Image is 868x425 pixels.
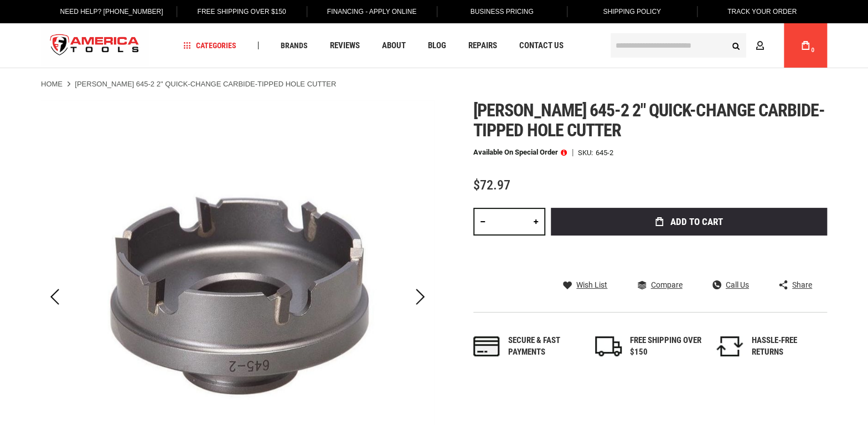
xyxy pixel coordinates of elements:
span: Compare [650,281,682,289]
a: Home [41,79,63,89]
button: Add to Cart [551,208,827,235]
strong: [PERSON_NAME] 645-2 2" QUICK-CHANGE CARBIDE-TIPPED HOLE CUTTER [75,80,336,88]
span: Repairs [468,42,497,50]
iframe: Secure express checkout frame [549,239,829,243]
span: Reviews [330,42,360,50]
a: About [377,38,411,53]
a: Repairs [463,38,502,53]
a: Reviews [325,38,365,53]
span: Wish List [576,281,607,289]
img: payments [473,336,500,356]
a: 0 [795,23,816,68]
span: Add to Cart [670,217,723,227]
span: [PERSON_NAME] 645-2 2" quick-change carbide-tipped hole cutter [473,100,825,141]
span: Call Us [726,281,749,289]
div: Secure & fast payments [508,335,580,359]
a: Brands [276,38,313,53]
span: Categories [183,42,236,49]
a: Blog [423,38,451,53]
img: shipping [595,336,622,356]
a: Categories [178,38,241,53]
span: Shipping Policy [603,8,661,16]
span: About [382,42,406,50]
div: FREE SHIPPING OVER $150 [630,335,702,359]
span: Brands [281,42,308,49]
strong: SKU [578,149,596,156]
img: returns [716,336,743,356]
div: HASSLE-FREE RETURNS [751,335,823,359]
img: America Tools [41,25,148,66]
p: Available on Special Order [473,149,567,156]
a: store logo [41,25,148,66]
span: Contact Us [519,42,564,50]
a: Call Us [712,280,749,290]
a: Contact Us [514,38,569,53]
span: Blog [428,42,446,50]
span: 0 [811,47,814,53]
span: $72.97 [473,177,510,193]
a: Compare [637,280,682,290]
a: Wish List [563,280,607,290]
span: Share [792,281,812,289]
button: Search [725,35,746,56]
div: 645-2 [596,149,613,156]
